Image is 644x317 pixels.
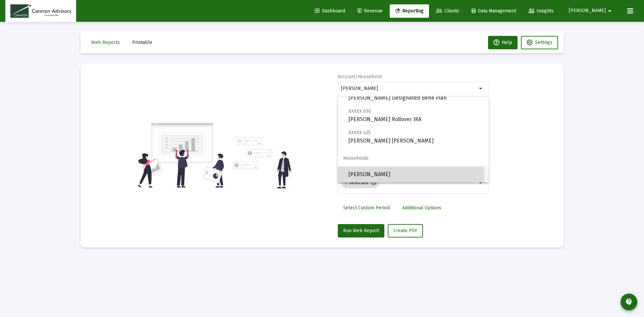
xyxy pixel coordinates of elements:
[348,130,371,136] span: XXXXX 425
[561,4,622,17] button: [PERSON_NAME]
[10,4,71,18] img: Dashboard
[127,36,158,49] button: Printable
[315,8,345,14] span: Dashboard
[606,4,614,18] mat-icon: arrow_drop_down
[402,205,441,211] span: Additional Options
[521,36,558,49] button: Settings
[477,85,485,93] mat-icon: arrow_drop_down
[86,36,125,49] button: Web Reports
[343,205,390,211] span: Select Custom Period
[477,179,485,187] mat-icon: arrow_drop_down
[390,4,429,18] a: Reporting
[488,36,518,49] button: Help
[393,228,417,233] span: Create PDF
[348,107,483,123] span: [PERSON_NAME] Rollover IRA
[523,4,559,18] a: Insights
[371,180,377,186] mat-icon: cancel
[341,176,477,190] mat-chip-list: Selection
[358,8,383,14] span: Revenue
[91,40,120,45] span: Web Reports
[535,40,552,45] span: Settings
[348,128,483,145] span: [PERSON_NAME] [PERSON_NAME]
[338,224,384,237] button: Run Web Report
[132,40,152,45] span: Printable
[338,74,382,80] label: Account/Household
[472,8,516,14] span: Data Management
[569,8,606,14] span: [PERSON_NAME]
[395,8,424,14] span: Reporting
[341,177,379,188] mat-chip: 7 Selected
[310,4,351,18] a: Dashboard
[431,4,465,18] a: Clients
[466,4,522,18] a: Data Management
[388,224,423,237] button: Create PDF
[137,122,229,189] img: reporting
[338,150,489,166] span: Households
[233,137,291,189] img: reporting-alt
[436,8,459,14] span: Clients
[529,8,554,14] span: Insights
[348,108,371,114] span: XXXXX 030
[352,4,388,18] a: Revenue
[625,298,633,306] mat-icon: contact_support
[341,86,477,91] input: Search or select an account or household
[343,228,379,233] span: Run Web Report
[348,166,483,182] span: [PERSON_NAME]
[493,40,512,45] span: Help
